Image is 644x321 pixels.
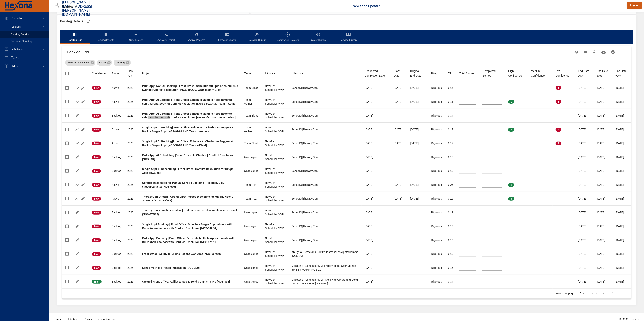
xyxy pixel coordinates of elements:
[244,71,251,76] div: Team
[459,71,474,76] div: Total Stories
[92,169,101,173] span: Low
[142,126,234,133] b: Single Appt AI Booking| Front Office: Enhance AI Chatbot to Suggest & Book a Single Appt (NGS-97/...
[112,197,121,200] div: Active
[448,71,451,76] div: Sort
[184,32,210,42] span: Active Projects
[112,211,121,214] div: Backlog
[578,183,591,187] div: [DATE]
[410,69,425,78] div: Sort
[80,196,86,201] button: Edit Project Details
[597,169,609,173] div: [DATE]
[578,86,591,90] div: [DATE]
[74,223,80,229] button: Edit Project Details
[92,183,101,187] span: Low
[54,317,64,321] span: Support
[92,211,101,214] span: Low
[431,183,442,187] div: Rigorous
[244,71,251,76] div: Sort
[431,211,442,214] div: Rigorous
[127,224,136,228] div: 2025
[394,69,404,78] div: Sort
[448,169,453,173] div: 0.15
[74,127,80,132] button: Show Burnup
[74,196,80,201] button: Show Burnup
[65,61,91,65] span: NewGen Scheduler
[92,142,101,145] span: Low
[578,128,591,131] div: [DATE]
[615,69,628,78] div: End Date 90%
[410,197,425,200] div: [DATE]
[448,155,453,159] div: 0.15
[92,71,106,76] div: Confidence
[142,237,235,243] b: Multi-Appt Booking | Front Office: Schedule Multiple Appointments with Rules (non-chatbot) with C...
[123,32,149,42] span: New Project
[353,4,380,8] a: News and Updates
[508,197,514,200] span: 3
[8,47,26,51] span: Initiatives
[365,197,388,200] div: [DATE]
[410,128,425,131] div: [DATE]
[394,69,404,78] div: Start Date
[410,69,425,78] div: Original End Date
[597,100,609,104] div: [DATE]
[265,84,285,92] div: NewGen Scheduler MVP
[74,210,80,215] button: Edit Project Details
[127,69,136,78] div: Sort
[153,32,179,42] span: Activate Project
[448,183,453,187] div: 0.25
[142,98,237,105] b: Multi-Appt AI Booking | Front Office: Schedule Multiple Appointments using AI Chatbot with Confli...
[244,114,259,117] div: Team Bleat
[597,155,609,159] div: [DATE]
[127,211,136,214] div: 2025
[448,211,453,214] div: 0.19
[74,168,80,174] button: Edit Project Details
[59,18,84,24] div: Backlog Details
[292,100,359,104] div: SchedIQ|TherapyCon
[615,183,628,187] div: [DATE]
[8,25,24,29] span: Backlog
[448,71,453,76] span: TP
[615,211,628,214] div: [DATE]
[60,30,633,44] div: backlog-tab
[112,155,121,159] div: Backlog
[214,32,240,42] span: Forecast Charts
[8,64,22,68] span: Admin
[127,183,136,187] div: 2025
[448,100,453,104] div: 0.11
[531,69,549,78] span: Medium Confidence
[305,32,331,42] span: Project History
[67,49,572,55] h6: Backlog Grid
[8,16,25,20] span: Portfolio
[92,225,101,228] span: Low
[265,222,285,230] div: NewGen Scheduler MVP
[615,141,628,145] div: [DATE]
[615,128,628,131] div: [DATE]
[394,100,404,104] div: [DATE]
[142,181,225,188] b: Conflict Resolution for Manual Sched Functions (Resched, D&D, cut/copy/paste) [NGS-606]
[62,32,88,42] span: Backlog Grid
[556,128,561,131] span: 2
[265,126,285,133] div: NewGen Scheduler MVP
[365,183,388,187] div: [DATE]
[448,86,453,90] div: 0.14
[531,69,549,78] div: Sort
[615,86,628,90] div: [DATE]
[508,100,514,103] span: 1
[448,197,453,200] div: 0.19
[292,183,359,187] div: SchedIQ|TherapyCon
[599,48,608,57] button: Download CSV
[142,154,234,160] b: Multi-Appt AI Scheduling |Front Office: AI Chatbot | Conflict Resolution [NGS-594]
[578,197,591,200] div: [DATE]
[112,71,121,76] span: Status
[556,69,572,78] div: Low Confidence
[112,71,119,76] div: Status
[80,127,86,132] button: Edit Project Details
[97,61,108,65] span: Active
[74,279,80,284] button: Edit Project Details
[8,56,22,59] span: Teams
[597,86,609,90] div: [DATE]
[265,71,285,76] span: Initiative
[410,183,425,187] div: [DATE]
[394,197,404,200] div: [DATE]
[431,71,442,76] span: Risky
